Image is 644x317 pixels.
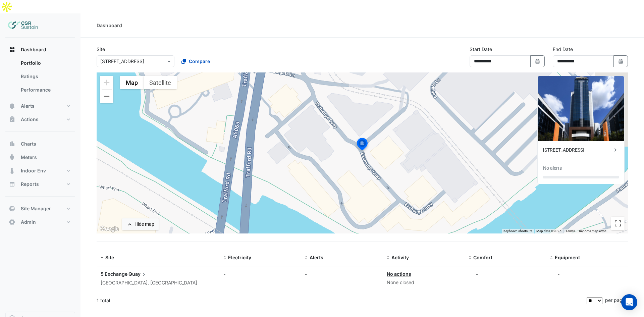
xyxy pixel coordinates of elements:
button: Toggle fullscreen view [611,217,625,230]
div: - [557,270,560,277]
a: Ratings [15,70,75,83]
span: Electricity [228,255,251,260]
app-icon: Admin [9,219,15,225]
span: 5 Exchange [101,271,127,277]
span: Reports [21,181,39,188]
button: Site Manager [5,202,75,215]
div: No alerts [543,165,562,172]
span: Alerts [21,103,35,109]
a: Open this area in Google Maps (opens a new window) [98,225,120,233]
fa-icon: Select Date [618,58,624,64]
div: Dashboard [5,56,75,99]
span: Charts [21,141,36,147]
a: Portfolio [15,56,75,70]
span: Indoor Env [21,167,46,174]
a: Terms (opens in new tab) [566,229,575,233]
div: [STREET_ADDRESS] [543,147,612,154]
div: - [305,270,379,277]
label: Site [97,46,105,53]
button: Charts [5,137,75,151]
app-icon: Reports [9,181,15,188]
img: site-pin-selected.svg [355,137,370,153]
span: Quay [128,270,147,278]
button: Meters [5,151,75,164]
app-icon: Site Manager [9,205,15,212]
span: Dashboard [21,46,46,53]
app-icon: Alerts [9,103,15,109]
fa-icon: Select Date [535,58,541,64]
a: Performance [15,83,75,97]
button: Reports [5,177,75,191]
app-icon: Actions [9,116,15,123]
span: Map data ©2025 [536,229,561,233]
label: End Date [553,46,573,53]
button: Keyboard shortcuts [503,229,532,233]
span: Admin [21,219,36,225]
span: Equipment [555,255,580,260]
div: [GEOGRAPHIC_DATA], [GEOGRAPHIC_DATA] [101,279,215,287]
button: Compare [177,55,214,67]
div: - [223,270,297,277]
button: Actions [5,113,75,126]
span: Actions [21,116,39,123]
button: Zoom in [100,76,113,89]
button: Show street map [120,76,144,89]
div: Open Intercom Messenger [621,294,637,310]
app-icon: Charts [9,141,15,147]
app-icon: Dashboard [9,46,15,53]
app-icon: Meters [9,154,15,161]
a: Report a map error [579,229,606,233]
button: Indoor Env [5,164,75,177]
span: Meters [21,154,37,161]
button: Zoom out [100,90,113,103]
div: None closed [387,279,461,286]
span: Alerts [310,255,323,260]
span: Comfort [473,255,492,260]
span: Activity [391,255,409,260]
div: 1 total [97,292,585,309]
a: No actions [387,271,411,277]
img: Google [98,225,120,233]
span: Site [105,255,114,260]
img: Company Logo [8,19,38,32]
label: Start Date [470,46,492,53]
div: - [476,270,478,277]
button: Hide map [122,218,159,230]
span: per page [605,297,625,303]
span: Site Manager [21,205,51,212]
div: Hide map [135,221,154,228]
span: Compare [189,58,210,65]
button: Alerts [5,99,75,113]
button: Dashboard [5,43,75,56]
img: 5 Exchange Quay [538,76,624,141]
button: Show satellite imagery [144,76,177,89]
button: Admin [5,215,75,229]
app-icon: Indoor Env [9,167,15,174]
div: Dashboard [97,22,122,29]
